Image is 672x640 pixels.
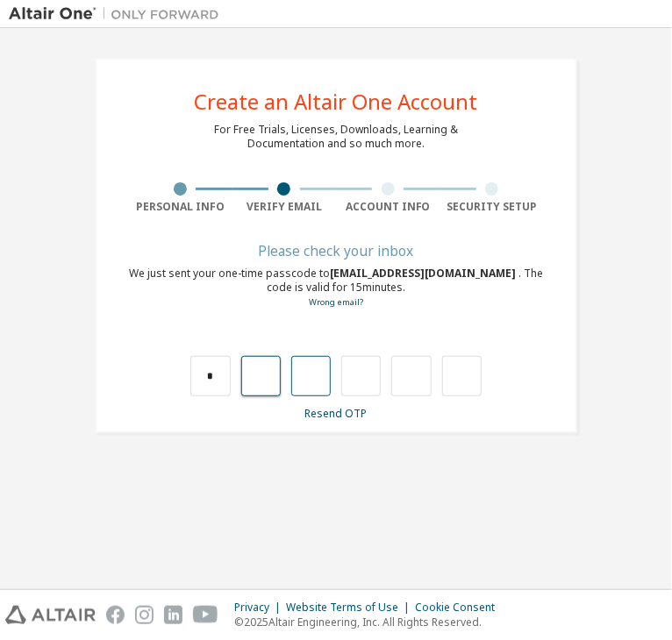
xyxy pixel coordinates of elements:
a: Resend OTP [305,406,368,421]
div: Website Terms of Use [286,601,415,615]
div: Cookie Consent [415,601,505,615]
a: Go back to the registration form [309,296,363,308]
div: Verify Email [232,200,337,214]
img: altair_logo.svg [5,606,96,624]
span: [EMAIL_ADDRESS][DOMAIN_NAME] [330,266,518,281]
div: Please check your inbox [128,245,544,256]
img: facebook.svg [106,606,125,624]
div: Security Setup [440,200,545,214]
img: instagram.svg [135,606,154,624]
img: Altair One [9,5,228,23]
img: youtube.svg [193,606,218,624]
div: For Free Trials, Licenses, Downloads, Learning & Documentation and so much more. [214,123,458,151]
div: Personal Info [128,200,232,214]
div: Create an Altair One Account [195,91,478,112]
p: © 2025 Altair Engineering, Inc. All Rights Reserved. [234,615,505,629]
div: Account Info [336,200,440,214]
div: Privacy [234,601,286,615]
div: We just sent your one-time passcode to . The code is valid for 15 minutes. [128,267,544,309]
img: linkedin.svg [164,606,182,624]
